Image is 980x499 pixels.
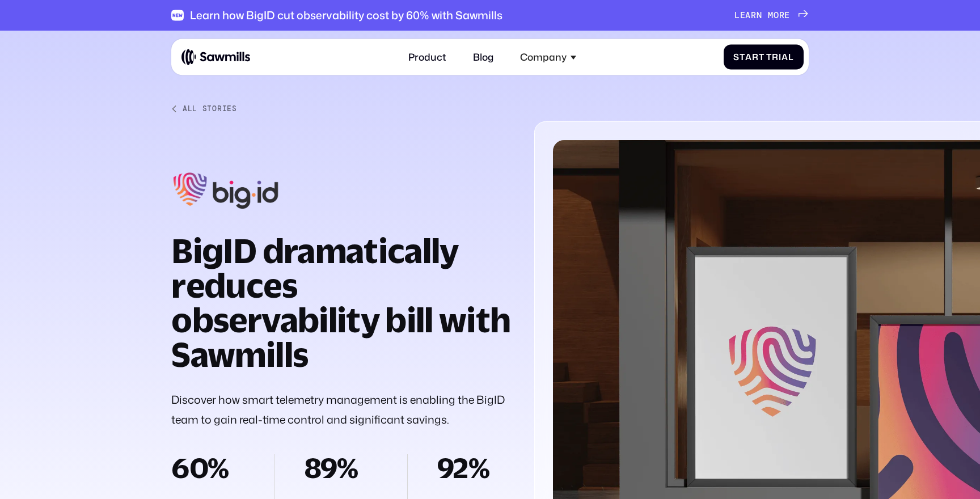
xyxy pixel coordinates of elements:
[733,52,740,62] span: S
[782,52,788,62] span: a
[766,52,772,62] span: T
[513,44,584,70] div: Company
[305,454,378,482] h2: 89%
[779,10,785,20] span: r
[757,10,762,20] span: n
[779,52,782,62] span: i
[734,10,809,20] a: Learnmore
[751,10,757,20] span: r
[190,9,502,22] div: Learn how BigID cut observability cost by 60% with Sawmills
[183,104,237,113] div: All Stories
[171,454,245,482] h2: 60%
[745,10,751,20] span: a
[788,52,794,62] span: l
[171,231,510,374] strong: BigID dramatically reduces observability bill with Sawmills
[740,52,745,62] span: t
[401,44,453,70] a: Product
[774,10,779,20] span: o
[768,10,774,20] span: m
[740,10,746,20] span: e
[724,45,804,70] a: StartTrial
[752,52,759,62] span: r
[759,52,764,62] span: t
[437,454,511,482] h2: 92%
[466,44,501,70] a: Blog
[520,51,567,63] div: Company
[734,10,740,20] span: L
[171,390,510,430] p: Discover how smart telemetry management is enabling the BigID team to gain real-time control and ...
[784,10,790,20] span: e
[745,52,752,62] span: a
[171,104,510,113] a: All Stories
[772,52,779,62] span: r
